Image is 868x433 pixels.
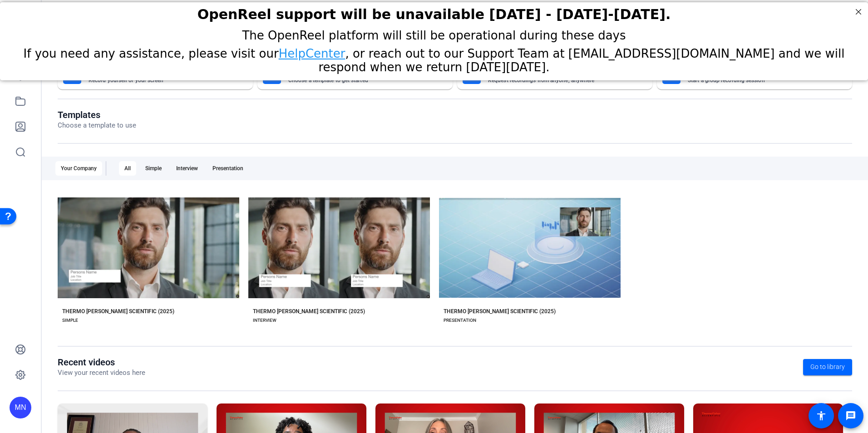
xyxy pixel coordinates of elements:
p: View your recent videos here [58,368,145,378]
div: Close Step [853,4,864,15]
mat-card-subtitle: Start a group recording session [688,78,832,83]
div: PRESENTATION [444,317,476,324]
div: THERMO [PERSON_NAME] SCIENTIFIC (2025) [253,308,365,315]
div: SIMPLE [62,317,78,324]
mat-icon: message [845,410,856,421]
span: The OpenReel platform will still be operational during these days [242,26,626,40]
a: HelpCenter [279,44,345,58]
span: Go to library [810,362,845,372]
mat-card-subtitle: Request recordings from anyone, anywhere [488,78,632,83]
div: THERMO [PERSON_NAME] SCIENTIFIC (2025) [444,308,556,315]
div: INTERVIEW [253,317,276,324]
div: Interview [171,161,203,176]
a: Go to library [803,359,852,375]
span: If you need any assistance, please visit our , or reach out to our Support Team at [EMAIL_ADDRESS... [24,44,845,72]
p: Choose a template to use [58,120,136,131]
div: Presentation [207,161,249,176]
div: MN [10,397,31,418]
h1: Recent videos [58,357,145,368]
mat-icon: accessibility [816,410,827,421]
mat-card-subtitle: Choose a template to get started [288,78,433,83]
div: Simple [140,161,167,176]
div: Your Company [55,161,102,176]
h2: OpenReel support will be unavailable Thursday - Friday, October 16th-17th. [11,4,857,20]
div: All [119,161,136,176]
mat-card-subtitle: Record yourself or your screen [89,78,233,83]
h1: Templates [58,109,136,120]
div: THERMO [PERSON_NAME] SCIENTIFIC (2025) [62,308,174,315]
